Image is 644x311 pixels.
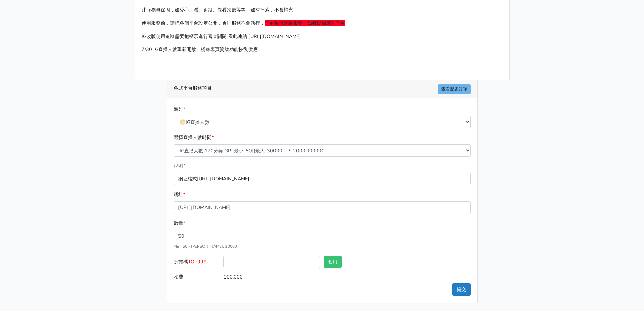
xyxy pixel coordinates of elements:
button: 提交 [452,283,471,296]
input: 這邊填入網址 [174,201,471,214]
span: TOP999 [188,258,207,265]
div: 各式平台服務項目 [167,80,477,98]
label: 收費 [172,271,222,283]
label: 類別 [174,105,185,113]
label: 網址 [174,191,185,198]
span: 下單後無退款服務，如有疑慮請勿下單 [265,20,345,26]
label: 說明 [174,162,185,170]
a: 查看歷史訂單 [438,84,471,94]
p: 此服務無保固，如愛心、讚、追蹤、觀看次數等等，如有掉落，不會補充 [142,6,503,14]
p: 網址格式[URL][DOMAIN_NAME] [174,173,471,185]
p: 7/30 IG直播人數重新開放、粉絲專頁贊助功能恢復供應 [142,46,503,53]
label: 折扣碼 [172,256,222,271]
p: IG改版使用追蹤需要把標示進行審查關閉 看此連結 [URL][DOMAIN_NAME] [142,32,503,40]
small: Min: 50 - [PERSON_NAME]: 30000 [174,244,237,249]
button: 套用 [324,256,342,268]
label: 數量 [174,219,185,227]
p: 使用服務前，請把各個平台設定公開，否則服務不會執行， [142,19,503,27]
label: 選擇直播人數時間 [174,134,214,141]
